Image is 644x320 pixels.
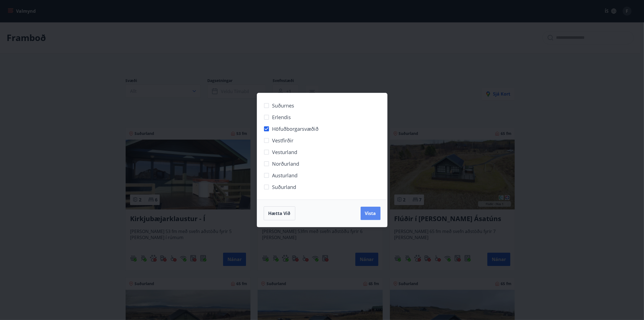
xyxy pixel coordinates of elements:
span: Vestfirðir [272,137,294,144]
button: Hætta við [264,206,295,220]
span: Suðurnes [272,102,294,109]
span: Erlendis [272,114,291,121]
button: Vista [361,207,381,220]
span: Vista [365,210,376,216]
span: Höfuðborgarsvæðið [272,125,319,132]
span: Hætta við [268,210,291,216]
span: Vesturland [272,149,298,156]
span: Norðurland [272,160,299,167]
span: Austurland [272,172,298,179]
span: Suðurland [272,183,296,191]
